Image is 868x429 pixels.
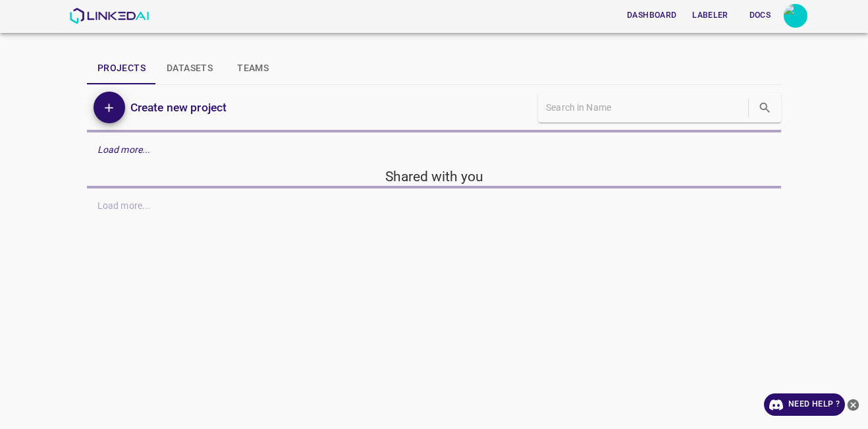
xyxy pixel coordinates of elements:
[845,393,861,416] button: close-help
[125,98,227,117] a: Create new project
[97,144,151,155] em: Load more...
[87,167,781,186] h5: Shared with you
[94,92,125,123] button: Add
[87,53,156,84] button: Projects
[739,5,781,26] button: Docs
[619,2,684,29] a: Dashboard
[69,8,149,24] img: LinkedAI
[546,98,746,117] input: Search in Name
[736,2,784,29] a: Docs
[784,4,807,28] img: Juan
[622,5,682,26] button: Dashboard
[130,98,227,117] h6: Create new project
[87,138,781,162] div: Load more...
[751,94,778,121] button: search
[687,5,733,26] button: Labeler
[223,53,283,84] button: Teams
[156,53,223,84] button: Datasets
[764,393,845,416] a: Need Help ?
[684,2,736,29] a: Labeler
[784,4,807,28] button: Open settings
